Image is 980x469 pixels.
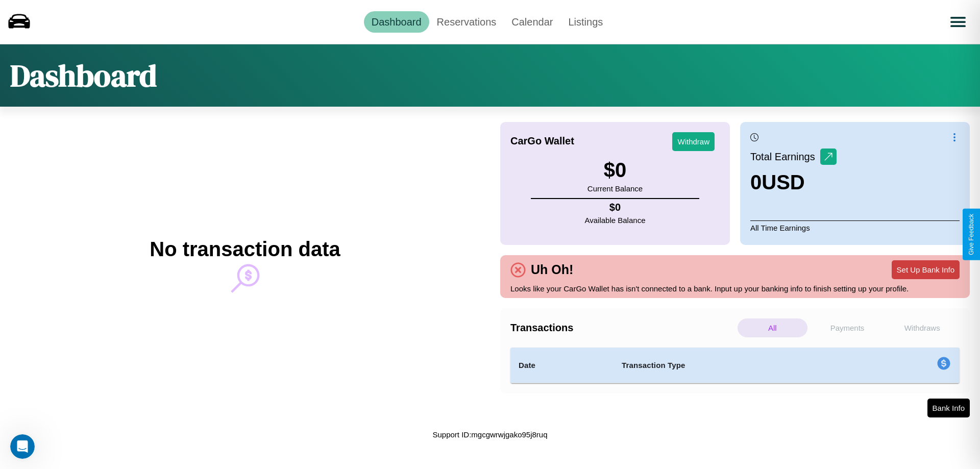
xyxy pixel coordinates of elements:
[364,11,429,33] a: Dashboard
[887,318,957,337] p: Withdraws
[432,428,547,441] p: Support ID: mgcgwrwjgako95j8ruq
[587,159,643,182] h3: $ 0
[750,220,960,235] p: All Time Earnings
[750,147,820,166] p: Total Earnings
[927,399,970,417] button: Bank Info
[510,348,960,383] table: simple table
[750,171,837,194] h3: 0 USD
[585,213,646,227] p: Available Balance
[622,359,853,372] h4: Transaction Type
[519,359,605,372] h4: Date
[504,11,560,33] a: Calendar
[944,8,972,36] button: Open menu
[429,11,504,33] a: Reservations
[587,182,643,195] p: Current Balance
[150,238,340,261] h2: No transaction data
[585,202,646,213] h4: $ 0
[738,318,807,337] p: All
[10,434,35,459] iframe: Intercom live chat
[526,262,578,277] h4: Uh Oh!
[510,282,960,295] p: Looks like your CarGo Wallet has isn't connected to a bank. Input up your banking info to finish ...
[10,55,157,96] h1: Dashboard
[510,135,574,147] h4: CarGo Wallet
[672,132,715,151] button: Withdraw
[892,260,960,279] button: Set Up Bank Info
[813,318,883,337] p: Payments
[510,322,735,334] h4: Transactions
[560,11,610,33] a: Listings
[968,214,975,255] div: Give Feedback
